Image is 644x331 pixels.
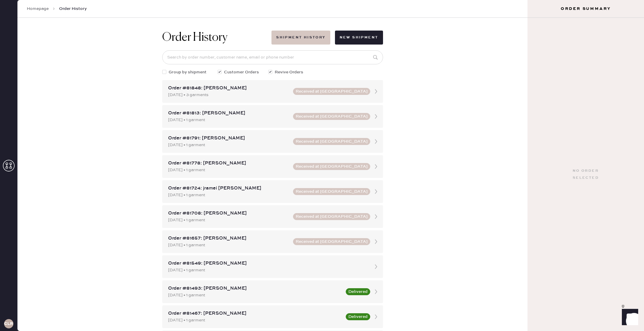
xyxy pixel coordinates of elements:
button: Received at [GEOGRAPHIC_DATA] [293,113,370,120]
div: Order #81724: jramei [PERSON_NAME] [168,185,290,192]
button: Received at [GEOGRAPHIC_DATA] [293,163,370,170]
div: Order #81778: [PERSON_NAME] [168,160,290,167]
div: Order #81467: [PERSON_NAME] [168,310,342,317]
div: Order #81549: [PERSON_NAME] [168,260,367,267]
a: Homepage [27,6,49,12]
span: Group by shipment [169,69,207,75]
div: [DATE] • 1 garment [168,292,342,298]
div: [DATE] • 1 garment [168,317,342,323]
div: [DATE] • 1 garment [168,267,367,273]
h3: Order Summary [527,6,644,12]
div: Order #81657: [PERSON_NAME] [168,235,290,242]
button: Received at [GEOGRAPHIC_DATA] [293,88,370,95]
div: [DATE] • 1 garment [168,192,290,198]
button: Delivered [346,288,370,295]
div: [DATE] • 1 garment [168,142,290,148]
div: [DATE] • 1 garment [168,117,290,123]
span: Revive Orders [275,69,303,75]
div: [DATE] • 1 garment [168,242,290,248]
button: Received at [GEOGRAPHIC_DATA] [293,238,370,245]
input: Search by order number, customer name, email or phone number [162,50,383,64]
div: [DATE] • 1 garment [168,167,290,173]
div: No order selected [573,167,599,181]
div: Order #81493: [PERSON_NAME] [168,285,342,292]
span: Customer Orders [224,69,259,75]
div: Order #81791: [PERSON_NAME] [168,135,290,142]
div: Order #81708: [PERSON_NAME] [168,210,290,217]
iframe: Front Chat [616,305,641,330]
button: Shipment History [271,31,330,45]
button: Received at [GEOGRAPHIC_DATA] [293,188,370,195]
button: Delivered [346,313,370,320]
span: Order History [59,6,87,12]
h3: CLR [4,322,13,326]
button: Received at [GEOGRAPHIC_DATA] [293,138,370,145]
button: Received at [GEOGRAPHIC_DATA] [293,213,370,220]
button: New Shipment [335,31,383,45]
div: Order #81848: [PERSON_NAME] [168,85,290,92]
h1: Order History [162,31,227,45]
div: [DATE] • 1 garment [168,217,290,223]
div: Order #81813: [PERSON_NAME] [168,110,290,117]
div: [DATE] • 3 garments [168,92,290,98]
